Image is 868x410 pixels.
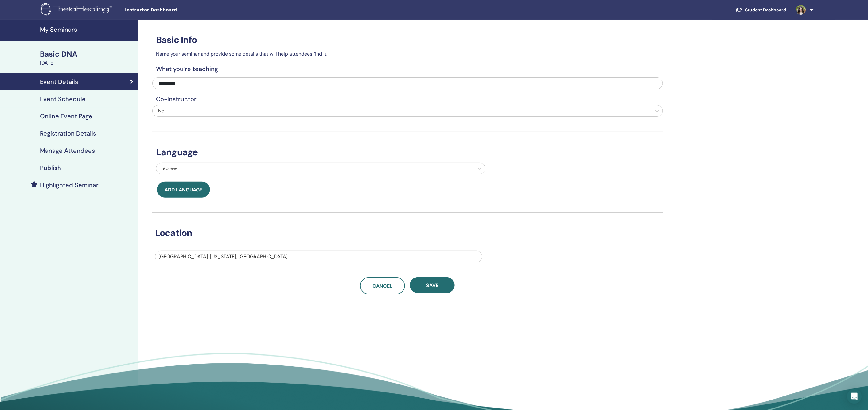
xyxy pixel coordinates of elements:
[40,147,95,154] h4: Manage Attendees
[152,34,663,45] h3: Basic Info
[426,282,438,289] span: Save
[40,181,99,189] h4: Highlighted Seminar
[152,65,663,73] h4: What you`re teaching
[40,59,134,67] div: [DATE]
[165,187,202,193] span: Add language
[796,5,806,15] img: default.jpg
[847,389,862,404] div: Open Intercom Messenger
[40,130,96,137] h4: Registration Details
[36,49,138,67] a: Basic DNA[DATE]
[410,277,455,293] button: Save
[736,7,743,12] img: graduation-cap-white.svg
[373,283,393,289] span: Cancel
[40,78,78,85] h4: Event Details
[40,49,134,59] div: Basic DNA
[40,95,86,103] h4: Event Schedule
[151,227,655,239] h3: Location
[152,147,663,158] h3: Language
[40,26,134,33] h4: My Seminars
[40,112,92,120] h4: Online Event Page
[360,277,405,294] a: Cancel
[152,50,663,58] p: Name your seminar and provide some details that will help attendees find it.
[157,182,210,198] button: Add language
[152,95,663,103] h4: Co-Instructor
[40,164,61,171] h4: Publish
[731,4,791,16] a: Student Dashboard
[41,3,114,17] img: logo.png
[158,108,164,114] span: No
[125,7,217,13] span: Instructor Dashboard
